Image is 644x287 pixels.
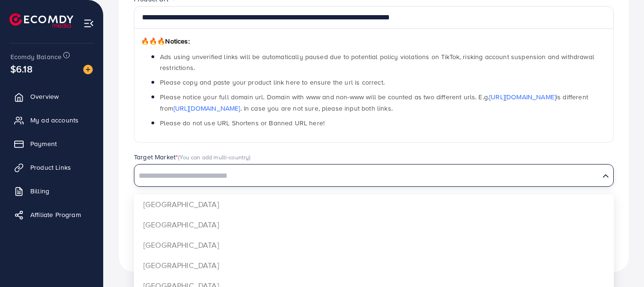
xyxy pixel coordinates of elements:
img: logo [9,13,73,28]
a: Overview [7,87,96,106]
a: [URL][DOMAIN_NAME] [489,92,556,102]
a: My ad accounts [7,111,96,130]
iframe: Chat [604,244,637,280]
span: Please copy and paste your product link here to ensure the url is correct. [160,78,385,87]
span: Please do not use URL Shortens or Banned URL here! [160,118,325,128]
span: Payment [30,139,57,148]
label: Target Market [134,152,251,162]
span: (You can add multi-country) [178,153,250,161]
img: image [83,65,93,74]
span: Product Links [30,163,71,172]
span: $6.18 [10,62,33,76]
div: Search for option [134,164,614,187]
span: Affiliate Program [30,210,81,219]
input: Search for option [135,169,599,183]
span: Overview [30,92,59,101]
span: My ad accounts [30,115,79,125]
button: Submit [575,240,614,257]
span: Notices: [141,36,190,46]
span: Ecomdy Balance [10,52,62,61]
p: *Note: If you use unverified product links, the Ecomdy system will notify the support team to rev... [134,206,614,228]
span: Ads using unverified links will be automatically paused due to potential policy violations on Tik... [160,52,594,72]
span: 🔥🔥🔥 [141,36,165,46]
img: menu [83,18,94,29]
span: Submit [584,244,604,253]
a: Affiliate Program [7,205,96,224]
a: Payment [7,134,96,153]
a: Product Links [7,158,96,177]
a: Billing [7,182,96,200]
span: Billing [30,186,49,196]
span: Please notice your full domain url. Domain with www and non-www will be counted as two different ... [160,92,588,113]
a: [URL][DOMAIN_NAME] [174,104,240,113]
